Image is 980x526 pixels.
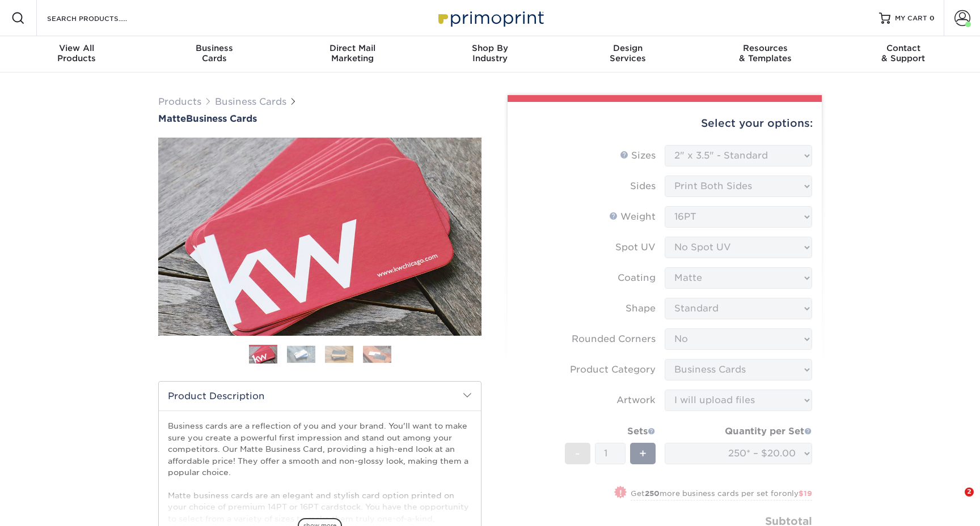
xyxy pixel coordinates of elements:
span: Design [559,43,696,53]
span: 2 [965,487,974,497]
iframe: Intercom live chat [941,487,969,515]
div: & Templates [696,43,834,63]
a: Business Cards [215,96,286,107]
a: MatteBusiness Cards [158,113,481,124]
h2: Product Description [159,382,481,410]
a: Shop ByIndustry [421,36,559,72]
span: View All [8,43,146,53]
img: Business Cards 04 [363,345,391,363]
img: Business Cards 03 [325,345,353,363]
a: BusinessCards [146,36,284,72]
span: Direct Mail [284,43,421,53]
a: Resources& Templates [696,36,834,72]
span: 0 [930,14,935,22]
a: DesignServices [559,36,696,72]
h1: Business Cards [158,113,481,124]
div: Industry [421,43,559,63]
img: Matte 01 [158,75,481,398]
div: Select your options: [517,102,813,145]
div: Products [8,43,146,63]
img: Business Cards 01 [249,341,277,369]
img: Business Cards 02 [287,345,315,363]
span: Resources [696,43,834,53]
span: MY CART [895,14,927,23]
div: & Support [834,43,972,63]
span: Business [146,43,284,53]
span: Contact [834,43,972,53]
div: Marketing [284,43,421,63]
span: Shop By [421,43,559,53]
span: Matte [158,113,186,124]
div: Cards [146,43,284,63]
a: Products [158,96,201,107]
img: Primoprint [433,6,547,30]
div: Services [559,43,696,63]
a: Contact& Support [834,36,972,72]
input: SEARCH PRODUCTS..... [46,11,157,25]
a: View AllProducts [8,36,146,72]
a: Direct MailMarketing [284,36,421,72]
